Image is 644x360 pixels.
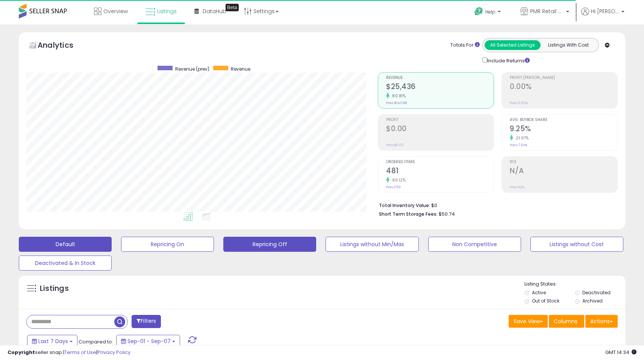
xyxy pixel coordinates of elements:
span: Listings [157,8,177,15]
h2: N/A [510,166,617,177]
div: Include Returns [477,56,539,65]
button: Listings without Min/Max [326,237,418,252]
a: Help [468,1,508,24]
button: Non Competitive [428,237,521,252]
h2: 0.00% [510,82,617,92]
small: Prev: 7.64% [510,143,527,147]
span: Columns [554,318,577,325]
button: Repricing On [121,237,214,252]
small: 80.81% [389,93,406,99]
label: Archived [582,298,603,304]
button: Listings without Cost [530,237,623,252]
span: Profit [PERSON_NAME] [510,76,617,80]
button: Actions [585,315,618,328]
span: ROI [510,160,617,164]
h5: Analytics [38,40,88,52]
small: Prev: N/A [510,185,524,189]
span: 2025-09-15 14:34 GMT [605,349,636,356]
span: Revenue (prev) [175,66,209,72]
i: Get Help [474,7,483,16]
span: $50.74 [439,210,455,218]
span: Ordered Items [386,160,494,164]
div: Tooltip anchor [226,4,239,11]
small: Prev: 253 [386,185,401,189]
p: Listing States: [524,281,625,288]
small: Prev: $14,068 [386,101,407,105]
b: Short Term Storage Fees: [379,211,438,217]
span: PMR Retail USA LLC [530,8,564,15]
button: Sep-01 - Sep-07 [116,335,180,348]
button: Deactivated & In Stock [19,256,112,271]
small: 21.07% [513,135,529,141]
label: Deactivated [582,289,611,296]
span: Profit [386,118,494,122]
span: Avg. Buybox Share [510,118,617,122]
span: DataHub [203,8,226,15]
button: Columns [549,315,584,328]
span: Help [485,9,496,15]
span: Compared to: [79,338,113,345]
b: Total Inventory Value: [379,202,430,209]
small: Prev: 0.00% [510,101,528,105]
span: Revenue [386,76,494,80]
button: Default [19,237,112,252]
span: Revenue [231,66,250,72]
h2: 481 [386,166,494,177]
button: Filters [132,315,161,328]
span: Hi [PERSON_NAME] [591,8,619,15]
small: 90.12% [389,177,406,183]
button: Last 7 Days [27,335,77,348]
button: Listings With Cost [540,40,596,50]
button: Repricing Off [223,237,316,252]
small: Prev: $0.00 [386,143,404,147]
span: Sep-01 - Sep-07 [127,337,171,345]
span: Overview [103,8,128,15]
label: Active [532,289,546,296]
div: seller snap | | [8,349,130,356]
div: Totals For [450,42,480,49]
h2: $25,436 [386,82,494,92]
a: Privacy Policy [97,349,130,356]
h5: Listings [40,283,69,294]
strong: Copyright [8,349,35,356]
a: Hi [PERSON_NAME] [581,8,624,24]
label: Out of Stock [532,298,559,304]
li: $0 [379,200,612,209]
a: Terms of Use [64,349,96,356]
h2: 9.25% [510,124,617,135]
button: All Selected Listings [485,40,541,50]
button: Save View [509,315,548,328]
span: Last 7 Days [38,337,68,345]
h2: $0.00 [386,124,494,135]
